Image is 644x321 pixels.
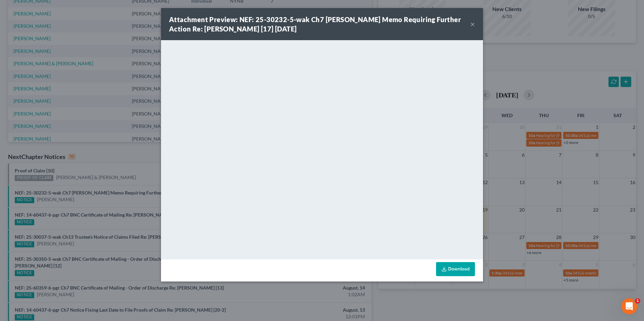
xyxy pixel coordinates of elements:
[635,298,640,304] span: 1
[436,262,475,276] a: Download
[161,40,483,258] iframe: <object ng-attr-data='[URL][DOMAIN_NAME]' type='application/pdf' width='100%' height='650px'></ob...
[470,20,475,28] button: ×
[621,298,637,314] iframe: Intercom live chat
[169,15,461,33] strong: Attachment Preview: NEF: 25-30232-5-wak Ch7 [PERSON_NAME] Memo Requiring Further Action Re: [PERS...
